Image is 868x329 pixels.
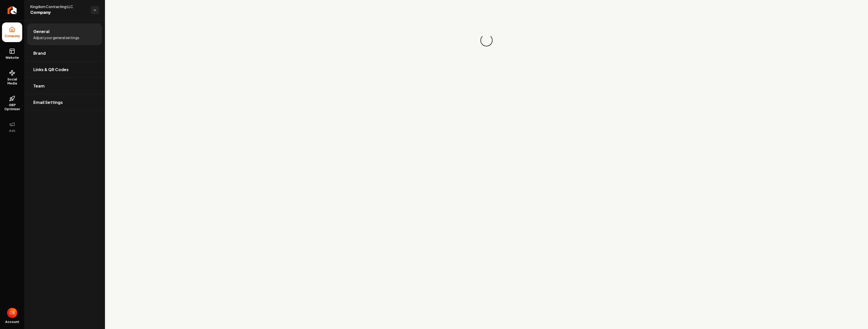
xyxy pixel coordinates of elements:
[2,66,22,89] a: Social Media
[30,4,87,9] span: Kingdom Contracting LLC
[27,94,102,110] a: Email Settings
[480,34,493,46] div: Loading
[33,67,69,73] span: Links & QR Codes
[2,77,22,85] span: Social Media
[2,92,22,115] a: GBP Optimizer
[33,28,49,35] span: General
[33,83,45,89] span: Team
[2,117,22,137] button: Ads
[7,129,17,133] span: Ads
[27,62,102,78] a: Links & QR Codes
[8,6,17,14] img: Rebolt Logo
[2,103,22,111] span: GBP Optimizer
[33,50,46,56] span: Brand
[2,44,22,64] a: Website
[4,56,21,60] span: Website
[7,308,17,318] img: Christian Rosario
[33,35,80,40] span: Adjust your general settings.
[27,45,102,61] a: Brand
[33,99,63,105] span: Email Settings
[5,320,19,324] span: Account
[7,308,17,318] button: Open user button
[30,9,87,16] span: Company
[27,78,102,94] a: Team
[3,34,22,38] span: Company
